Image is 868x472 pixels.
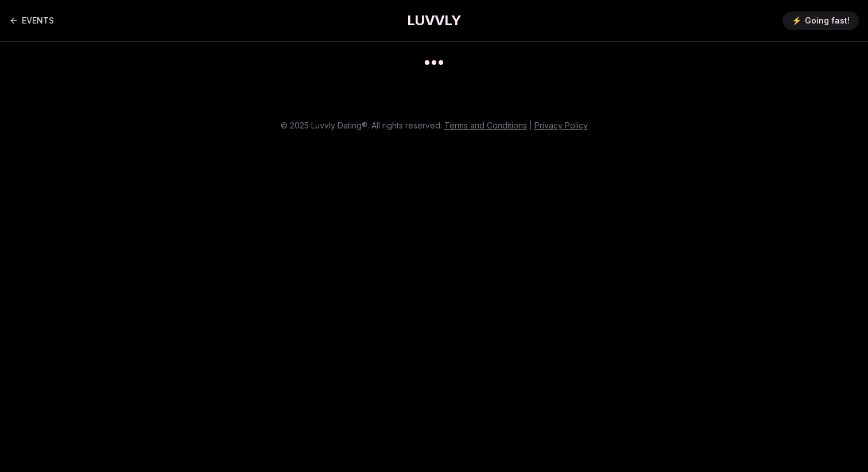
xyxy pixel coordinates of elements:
[805,15,850,26] span: Going fast!
[407,11,461,30] a: LUVVLY
[529,120,532,130] span: |
[534,120,588,130] a: Privacy Policy
[9,9,54,32] a: Back to events
[792,15,801,26] span: ⚡️
[444,120,527,130] a: Terms and Conditions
